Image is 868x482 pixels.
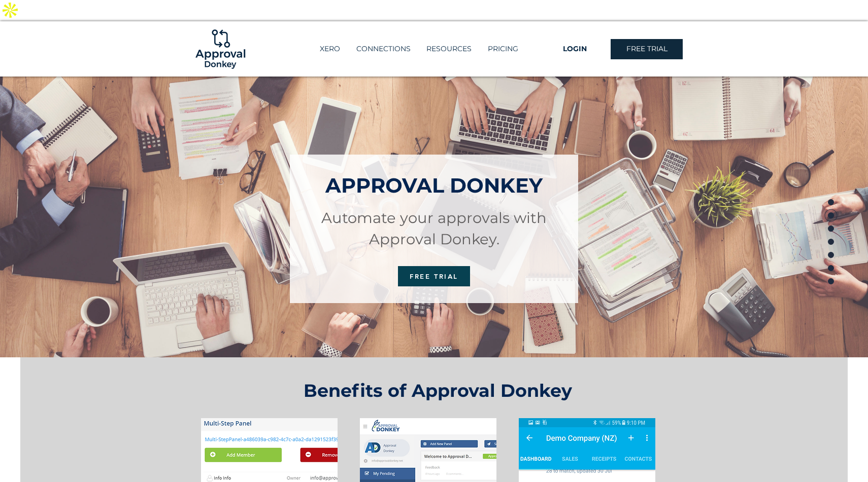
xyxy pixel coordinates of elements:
a: PRICING [479,41,526,57]
a: CONNECTIONS [348,41,418,57]
span: LOGIN [563,44,587,54]
img: Logo-01.png [193,22,248,77]
a: XERO [312,41,348,57]
span: Benefits of Approval Donkey [304,380,572,401]
a: FREE TRIAL [398,266,470,286]
span: FREE TRIAL [626,44,667,54]
span: Automate your approvals with Approval Donkey. [321,209,547,248]
p: RESOURCES [421,41,477,57]
nav: Site [299,41,539,57]
a: FREE TRIAL [611,39,683,59]
nav: Page [824,196,838,287]
span: APPROVAL DONKEY [325,173,543,198]
div: RESOURCES [418,41,479,57]
p: XERO [315,41,345,57]
span: FREE TRIAL [410,272,458,280]
a: LOGIN [539,39,611,59]
p: CONNECTIONS [351,41,416,57]
p: PRICING [483,41,523,57]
